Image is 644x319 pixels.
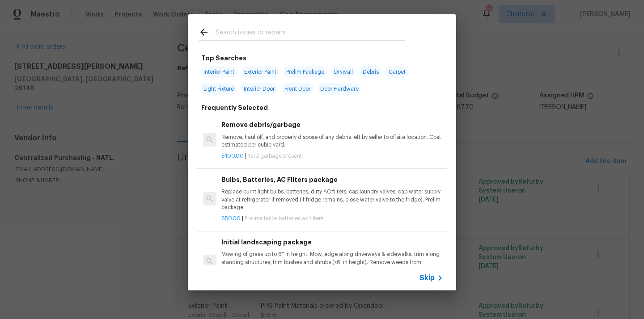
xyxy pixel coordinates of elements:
span: Drywall [331,66,356,78]
span: Skip [419,273,435,282]
span: Debris [360,66,381,78]
span: $100.00 [221,153,244,159]
span: Interior Door [241,83,277,95]
h6: Remove debris/garbage [221,120,443,130]
p: | [221,152,443,160]
span: Exterior Paint [241,66,279,78]
span: Prelim Package [284,66,327,78]
p: Replace burnt light bulbs, batteries, dirty AC filters, cap laundry valves, cap water supply valv... [221,188,443,211]
span: Front Door [282,83,313,95]
input: Search issues or repairs [216,27,405,40]
span: Interior Paint [201,66,237,78]
span: Light Fixture [201,83,237,95]
h6: Initial landscaping package [221,237,443,247]
p: Remove, haul off, and properly dispose of any debris left by seller to offsite location. Cost est... [221,134,443,149]
h6: Top Searches [201,53,246,63]
p: Mowing of grass up to 6" in height. Mow, edge along driveways & sidewalks, trim along standing st... [221,251,443,273]
h6: Bulbs, Batteries, AC Filters package [221,175,443,185]
span: $50.00 [221,216,241,221]
h6: Frequently Selected [201,103,268,113]
span: Yard garbage present [248,153,302,159]
span: Carpet [386,66,408,78]
span: Door Hardware [318,83,361,95]
span: Prelims bulbs batteries ac filters [245,216,323,221]
p: | [221,215,443,222]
